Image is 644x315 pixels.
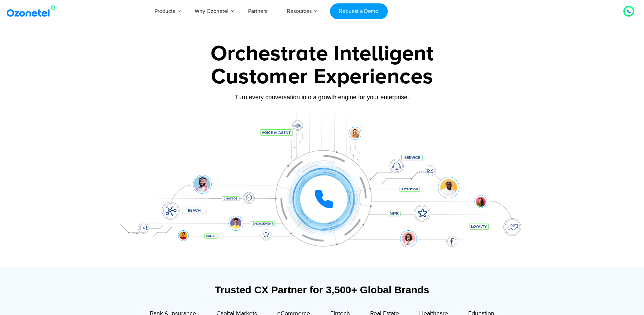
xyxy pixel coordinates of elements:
[111,93,533,101] div: Turn every conversation into a growth engine for your enterprise.
[111,43,533,65] div: Orchestrate Intelligent
[114,284,530,296] div: Trusted CX Partner for 3,500+ Global Brands
[111,61,533,93] div: Customer Experiences
[330,3,388,19] a: Request a Demo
